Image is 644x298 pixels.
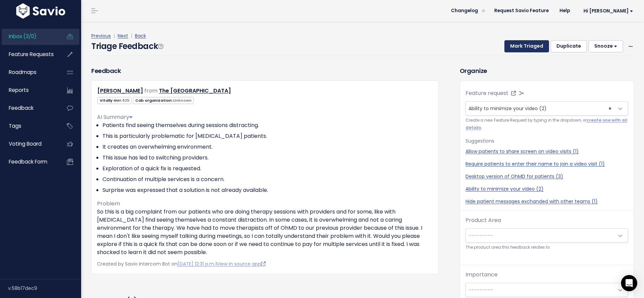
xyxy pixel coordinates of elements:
[97,87,143,95] a: [PERSON_NAME]
[466,102,614,115] span: Ability to minimize your video (2)
[9,104,33,111] span: Feedback
[97,208,433,256] p: So this is a big complaint from our patients who are doing therapy sessions with providers and fo...
[466,117,628,131] small: Create a new Feature Request by typing in the dropdown, or .
[466,173,628,180] a: Desktop version of OhMD for patients (3)
[589,40,623,52] button: Snooze
[177,260,215,267] a: [DATE] 12:31 p.m.
[9,140,42,147] span: Voting Board
[118,32,128,39] a: Next
[575,6,639,16] a: Hi [PERSON_NAME]
[97,97,132,104] span: Vitally mrr:
[2,65,56,80] a: Roadmaps
[133,97,194,104] span: Cab organization:
[466,216,501,224] label: Product Area
[102,165,433,173] li: Exploration of a quick fix is requested.
[469,232,493,239] span: ---------
[489,6,554,16] a: Request Savio Feature
[2,82,56,98] a: Reports
[460,66,634,75] h3: Organize
[466,137,628,145] p: Suggestions
[9,51,54,58] span: Feature Requests
[2,29,56,44] a: Inbox (3/0)
[9,122,21,129] span: Tags
[2,154,56,170] a: Feedback form
[102,186,433,194] li: Surprise was expressed that a solution is not already available.
[144,87,158,95] span: from
[129,32,134,39] span: |
[97,260,266,267] span: Created by Savio Intercom Bot on |
[451,8,478,13] span: Changelog
[2,100,56,116] a: Feedback
[135,32,146,39] a: Back
[466,160,628,168] a: Require patients to enter their name to join a video visit (1)
[102,143,433,151] li: It creates an overwhelming environment.
[466,198,628,205] a: Hide patient messages exchanded with other teams (1)
[102,121,433,129] li: Patients find seeing themselves during sessions distracting.
[8,279,81,297] div: v.58b17dec9
[9,158,47,165] span: Feedback form
[466,101,628,116] span: Ability to minimize your video (2)
[554,6,575,16] a: Help
[91,32,111,39] a: Previous
[469,287,493,293] span: ---------
[122,98,129,103] span: 425
[102,132,433,140] li: This is particularly problematic for [MEDICAL_DATA] patients.
[504,40,549,52] button: Mark Triaged
[466,244,628,251] small: The product area this feedback relates to
[9,33,37,40] span: Inbox (3/0)
[159,87,231,95] a: The [GEOGRAPHIC_DATA]
[102,175,433,183] li: Continuation of multiple services is a concern.
[621,275,637,291] div: Open Intercom Messenger
[609,102,612,115] span: ×
[2,47,56,62] a: Feature Requests
[97,113,133,121] span: AI Summary
[466,89,508,97] label: Feature request
[466,148,628,155] a: Allow patients to share screen on video visits (1)
[15,3,67,19] img: logo-white.9d6f32f41409.svg
[97,200,120,207] span: Problem
[583,8,633,14] span: Hi [PERSON_NAME]
[173,98,192,103] span: Unknown
[2,136,56,152] a: Voting Board
[466,185,628,193] a: Ability to minimize your video (2)
[9,86,29,94] span: Reports
[466,271,498,279] label: Importance
[112,32,116,39] span: |
[469,105,547,112] span: Ability to minimize your video (2)
[91,40,163,52] h4: Triage Feedback
[217,260,266,267] a: View in source app
[91,66,121,75] h3: Feedback
[551,40,587,52] button: Duplicate
[2,118,56,134] a: Tags
[466,118,627,130] a: create one with all details
[102,154,433,162] li: This issue has led to switching providers.
[9,69,37,76] span: Roadmaps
